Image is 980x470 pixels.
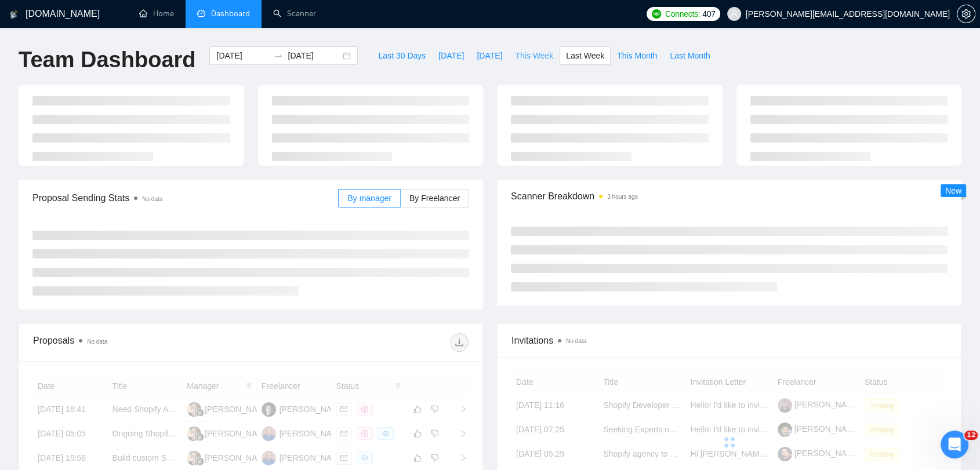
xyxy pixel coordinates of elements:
span: By Freelancer [409,194,460,203]
span: Last Month [670,49,710,62]
div: ✅ How To: Connect your agency to [DOMAIN_NAME] [24,322,194,347]
span: 407 [702,8,715,20]
p: Чем мы можем помочь? [23,102,209,141]
span: to [274,51,283,60]
button: setting [957,5,975,23]
img: logo [10,5,18,24]
div: 🔠 GigRadar Search Syntax: Query Operators for Optimized Job Searches [24,356,194,380]
img: Profile image for Viktor [138,19,161,42]
span: dashboard [197,9,205,17]
iframe: Intercom live chat [941,431,968,458]
button: [DATE] [432,46,470,65]
a: setting [957,9,975,19]
span: No data [142,196,162,202]
img: Profile image for Nazar [160,19,183,42]
span: Invitations [511,333,947,348]
span: Last 30 Days [378,49,426,62]
img: upwork-logo.png [652,9,661,19]
div: 🔠 GigRadar Search Syntax: Query Operators for Optimized Job Searches [17,351,215,385]
input: Start date [216,49,269,62]
a: searchScanner [273,9,316,19]
span: Proposal Sending Stats [32,191,338,205]
img: Profile image for Dima [182,19,205,42]
button: Поиск по статьям [17,290,215,313]
span: Помощь [176,391,210,399]
button: Помощь [155,362,232,408]
span: Connects: [665,8,700,20]
span: [DATE] [438,49,464,62]
span: 12 [964,431,978,440]
span: Scanner Breakdown [511,189,948,203]
button: This Month [611,46,663,65]
div: Отправить сообщение [24,232,194,245]
div: Profile image for DimaОцініть бесідуDima•1 дн. назад [12,173,220,216]
span: Поиск по статьям [24,296,106,308]
div: Отправить сообщениеОбычно мы отвечаем в течение менее минуты [12,223,220,279]
div: Proposals [33,333,251,352]
span: Чат [108,391,124,399]
button: Last Month [663,46,716,65]
span: This Week [515,49,553,62]
span: [DATE] [477,49,502,62]
button: [DATE] [470,46,509,65]
img: Profile image for Dima [24,183,47,206]
h1: Team Dashboard [19,46,195,74]
span: user [730,10,738,18]
span: No data [566,338,586,344]
div: • 1 дн. назад [75,195,129,207]
button: Last 30 Days [372,46,432,65]
button: Last Week [560,46,611,65]
div: ✅ How To: Connect your agency to [DOMAIN_NAME] [17,318,215,351]
span: By manager [347,194,391,203]
div: Обычно мы отвечаем в течение менее минуты [24,245,194,269]
time: 3 hours ago [607,194,638,200]
span: Dashboard [211,9,250,19]
button: Чат [77,362,154,408]
span: Оцініть бесіду [52,184,119,193]
span: This Month [617,49,657,62]
div: Недавние сообщения [24,166,208,178]
input: End date [288,49,340,62]
div: Недавние сообщенияProfile image for DimaОцініть бесідуDima•1 дн. назад [12,156,220,217]
button: This Week [509,46,560,65]
span: No data [87,338,107,345]
div: Dima [52,195,73,207]
img: logo [23,22,42,41]
span: swap-right [274,51,283,60]
a: homeHome [139,9,174,19]
p: Здравствуйте! 👋 [23,82,209,102]
span: New [945,186,961,195]
span: Главная [20,391,58,399]
span: Last Week [566,49,604,62]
